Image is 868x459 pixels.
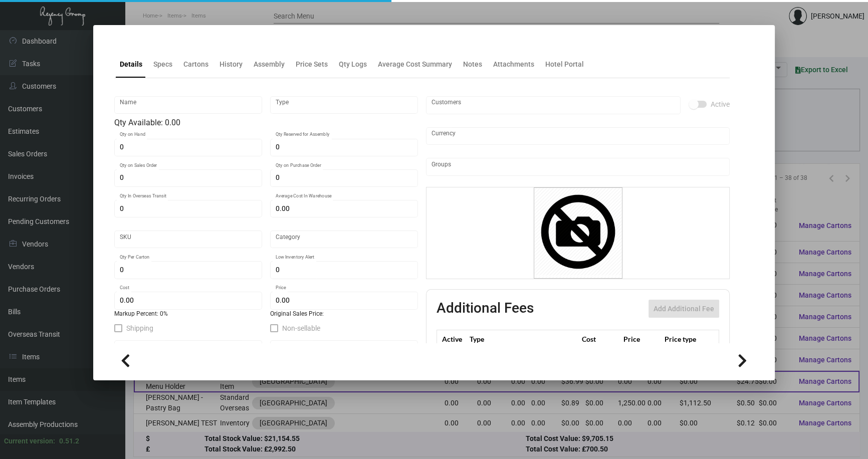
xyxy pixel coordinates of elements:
[59,436,79,446] div: 0.51.2
[431,101,676,109] input: Add new..
[437,300,534,318] h2: Additional Fees
[378,59,452,70] div: Average Cost Summary
[654,305,714,313] span: Add Additional Fee
[153,59,172,70] div: Specs
[437,330,468,348] th: Active
[467,330,579,348] th: Type
[493,59,534,70] div: Attachments
[463,59,482,70] div: Notes
[545,59,584,70] div: Hotel Portal
[114,117,418,129] div: Qty Available: 0.00
[282,322,320,334] span: Non-sellable
[339,59,367,70] div: Qty Logs
[220,59,243,70] div: History
[254,59,285,70] div: Assembly
[711,98,730,110] span: Active
[126,322,153,334] span: Shipping
[579,330,620,348] th: Cost
[183,59,208,70] div: Cartons
[296,59,328,70] div: Price Sets
[662,330,707,348] th: Price type
[431,163,725,171] input: Add new..
[648,300,719,318] button: Add Additional Fee
[4,436,55,446] div: Current version:
[621,330,662,348] th: Price
[120,59,142,70] div: Details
